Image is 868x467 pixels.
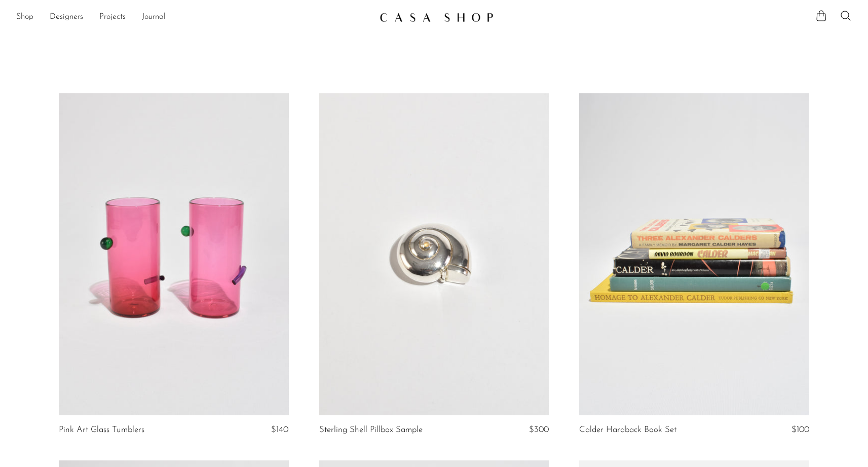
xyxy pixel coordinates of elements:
[142,11,166,24] a: Journal
[319,425,423,435] a: Sterling Shell Pillbox Sample
[59,425,144,435] a: Pink Art Glass Tumblers
[579,425,676,435] a: Calder Hardback Book Set
[271,425,288,434] span: $140
[50,11,83,24] a: Designers
[99,11,126,24] a: Projects
[529,425,549,434] span: $300
[16,9,371,26] ul: NEW HEADER MENU
[791,425,809,434] span: $100
[16,11,33,24] a: Shop
[16,9,371,26] nav: Desktop navigation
